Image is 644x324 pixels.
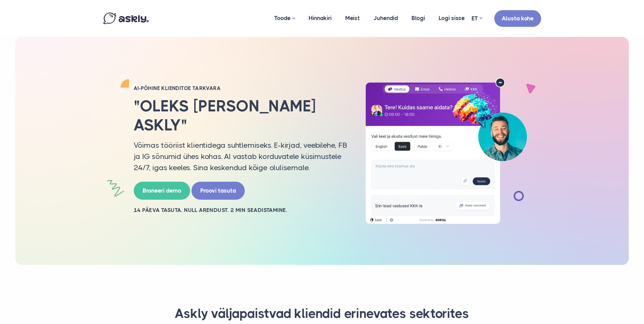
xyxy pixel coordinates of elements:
a: Meist [338,2,367,35]
a: Alusta kohe [494,10,541,27]
a: Blogi [405,2,432,35]
a: Juhendid [367,2,405,35]
a: Toode [268,2,302,35]
h3: Askly väljapaistvad kliendid erinevates sektorites [112,306,533,322]
a: Proovi tasuta [191,182,245,200]
a: Broneeri demo [134,182,190,200]
a: ET [472,14,482,23]
a: Hinnakiri [302,2,338,35]
img: AI multilingual chat [358,78,534,224]
h2: 14 PÄEVA TASUTA. NULL ARENDUST. 2 MIN SEADISTAMINE. [134,206,348,214]
h2: AI-PÕHINE KLIENDITOE TARKVARA [134,85,348,92]
img: Askly [103,13,149,24]
p: Võimas tööriist klientidega suhtlemiseks. E-kirjad, veebilehe, FB ja IG sõnumid ühes kohas. AI va... [134,140,348,173]
h2: "Oleks [PERSON_NAME] Askly" [134,97,348,134]
a: Logi sisse [432,2,472,35]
